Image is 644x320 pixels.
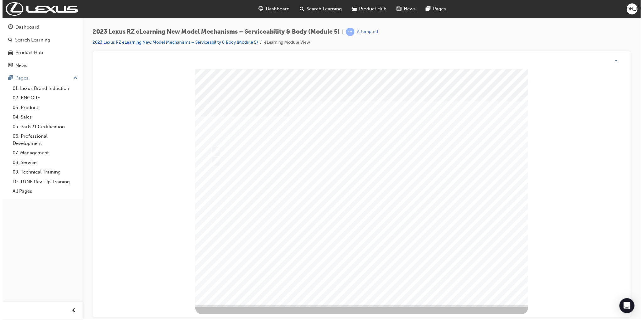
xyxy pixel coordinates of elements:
[618,299,633,314] div: Open Intercom Messenger
[13,62,25,69] div: News
[13,24,37,31] div: Dashboard
[69,307,74,315] span: prev-icon
[3,47,78,58] a: Product Hub
[252,3,293,15] a: guage-iconDashboard
[395,5,400,13] span: news-icon
[6,50,10,56] span: car-icon
[390,3,419,15] a: news-iconNews
[13,74,26,82] div: Pages
[3,72,78,84] button: Pages
[13,49,41,56] div: Product Hub
[355,29,376,35] div: Attempted
[357,5,385,13] span: Product Hub
[8,158,78,168] a: 08. Service
[6,37,10,43] span: search-icon
[8,113,78,122] a: 04. Sales
[90,40,256,45] a: 2023 Lexus RZ eLearning New Model Mechanisms – Serviceability & Body (Module 5)
[6,75,10,81] span: pages-icon
[344,28,353,36] span: learningRecordVerb_ATTEMPT-icon
[293,3,345,15] a: search-iconSearch Learning
[431,5,444,13] span: Pages
[71,74,75,82] span: up-icon
[8,187,78,196] a: All Pages
[298,5,302,13] span: search-icon
[8,177,78,187] a: 10. TUNE Rev-Up Training
[3,60,78,71] a: News
[3,34,78,46] a: Search Learning
[402,5,414,13] span: News
[625,3,636,14] button: [PERSON_NAME]
[8,122,78,132] a: 05. Parts21 Certification
[6,63,10,69] span: news-icon
[3,20,78,72] button: DashboardSearch LearningProduct HubNews
[264,5,288,13] span: Dashboard
[305,5,340,13] span: Search Learning
[8,93,78,103] a: 02. ENCORE
[90,28,338,36] span: 2023 Lexus RZ eLearning New Model Mechanisms – Serviceability & Body (Module 5)
[350,5,355,13] span: car-icon
[8,168,78,177] a: 09. Technical Training
[424,5,429,13] span: pages-icon
[340,28,341,36] span: |
[3,21,78,33] a: Dashboard
[6,25,10,30] span: guage-icon
[8,148,78,158] a: 07. Management
[8,84,78,94] a: 01. Lexus Brand Induction
[13,36,48,44] div: Search Learning
[419,3,449,15] a: pages-iconPages
[8,132,78,148] a: 06. Professional Development
[8,103,78,113] a: 03. Product
[257,5,261,13] span: guage-icon
[3,2,75,16] img: Trak
[345,3,390,15] a: car-iconProduct Hub
[262,39,308,46] li: eLearning Module View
